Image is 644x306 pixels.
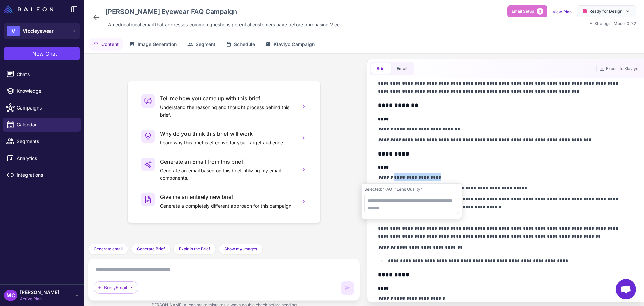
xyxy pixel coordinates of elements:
[3,151,81,165] a: Analytics
[4,47,80,60] button: +New Chat
[3,84,81,98] a: Knowledge
[196,41,215,48] span: Segment
[160,202,295,210] p: Generate a completely different approach for this campaign.
[512,8,534,14] span: Email Setup
[589,8,622,14] span: Ready for Design
[101,41,119,48] span: Content
[131,244,171,254] button: Generate Brief
[179,246,210,252] span: Explain the Brief
[160,139,295,146] p: Learn why this brief is effective for your target audience.
[138,41,177,48] span: Image Generation
[391,63,413,74] button: Email
[88,244,128,254] button: Generate email
[160,167,295,182] p: Generate an email based on this brief utilizing my email components.
[103,5,346,18] div: Click to edit campaign name
[224,246,257,252] span: Show my Images
[262,38,319,51] button: Klaviyo Campaign
[234,41,255,48] span: Schedule
[3,67,81,81] a: Chats
[160,158,295,166] h3: Generate an Email from this brief
[27,50,31,58] span: +
[4,290,17,301] div: MC
[7,26,20,36] div: V
[20,289,59,296] span: [PERSON_NAME]
[17,87,76,95] span: Knowledge
[596,64,641,73] button: Export to Klaviyo
[17,121,76,128] span: Calendar
[507,5,547,17] button: Email Setup3
[4,5,53,13] img: Raleon Logo
[17,155,76,162] span: Analytics
[137,246,165,252] span: Generate Brief
[222,38,259,51] button: Schedule
[219,244,263,254] button: Show my Images
[274,41,315,48] span: Klaviyo Campaign
[23,27,54,35] span: Viccieyewear
[125,38,181,51] button: Image Generation
[590,21,636,26] span: AI Strategist Model 0.9.2
[537,8,543,15] span: 3
[160,193,295,201] h3: Give me an entirely new brief
[364,186,459,192] div: "FAQ 1: Lens Quality"
[183,38,219,51] button: Segment
[371,63,391,74] button: Brief
[3,118,81,132] a: Calendar
[3,168,81,182] a: Integrations
[160,94,295,102] h3: Tell me how you came up with this brief
[160,130,295,138] h3: Why do you think this brief will work
[20,296,59,302] span: Active Plan
[3,134,81,148] a: Segments
[364,187,382,192] span: Selected:
[17,71,76,78] span: Chats
[89,38,123,51] button: Content
[17,104,76,112] span: Campaigns
[3,101,81,115] a: Campaigns
[108,21,344,28] span: An educational email that addresses common questions potential customers have before purchasing V...
[173,244,216,254] button: Explain the Brief
[17,138,76,145] span: Segments
[616,279,636,299] a: Open chat
[553,9,572,14] a: View Plan
[17,171,76,179] span: Integrations
[4,23,80,39] button: VViccieyewear
[160,104,295,119] p: Understand the reasoning and thought process behind this brief.
[94,246,123,252] span: Generate email
[105,19,346,30] div: Click to edit description
[94,281,138,294] div: Brief/Email
[32,50,57,58] span: New Chat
